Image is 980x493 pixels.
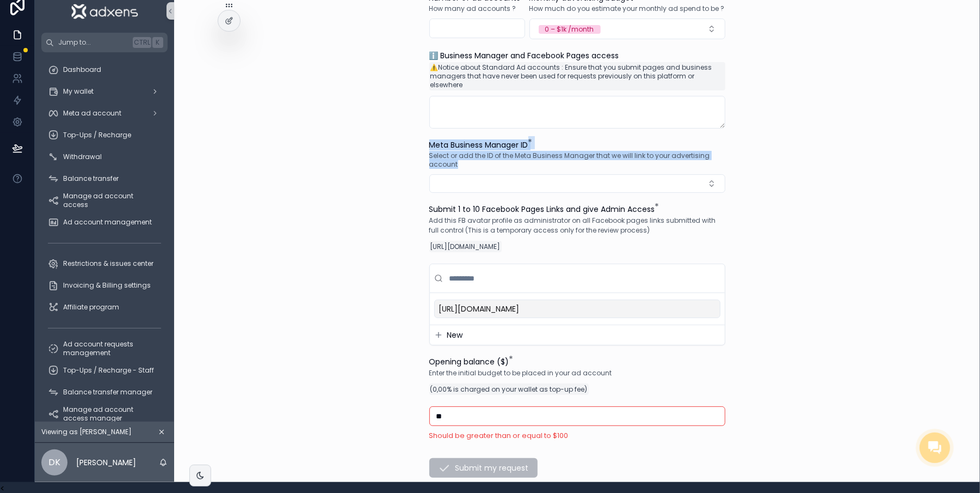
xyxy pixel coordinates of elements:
span: Balance transfer [63,174,119,183]
code: [URL][DOMAIN_NAME] [429,241,502,252]
span: Ctrl [133,37,151,48]
a: Withdrawal [41,147,168,167]
div: Suggestions [430,293,725,325]
span: New [447,330,463,340]
a: Top-Ups / Recharge [41,125,168,145]
a: Top-Ups / Recharge - Staff [41,361,168,380]
button: Select Button [429,174,725,193]
a: Balance transfer [41,169,168,188]
button: New [434,330,720,340]
span: My wallet [63,87,94,96]
span: Select or add the ID of the Meta Business Manager that we will link to your advertising account [429,151,725,169]
a: Dashboard [41,60,168,80]
img: App logo [71,2,138,20]
span: Balance transfer manager [63,388,152,397]
span: Manage ad account access manager [63,405,157,423]
span: Top-Ups / Recharge - Staff [63,366,154,375]
button: Jump to...CtrlK [41,33,168,52]
code: (0,00% is charged on your wallet as top-up fee) [429,384,589,395]
a: Manage ad account access manager [41,404,168,424]
span: Submit 1 to 10 Facebook Pages Links and give Admin Access [429,204,655,215]
span: Meta Business Manager ID [429,139,528,150]
a: Invoicing & Billing settings [41,276,168,295]
span: How many ad accounts ? [429,4,516,13]
p: Add this FB avatar profile as administrator on all Facebook pages links submitted with full contr... [429,216,725,235]
span: Top-Ups / Recharge [63,131,131,139]
span: Dashboard [63,65,101,74]
span: Manage ad account access [63,192,157,209]
a: Manage ad account access [41,191,168,210]
p: [PERSON_NAME] [76,457,136,468]
code: ⚠️Notice about Standard Ad accounts : Ensure that you submit pages and business managers that hav... [429,62,725,90]
span: Jump to... [58,38,128,47]
span: Restrictions & issues center [63,259,153,268]
a: Affiliate program [41,297,168,317]
a: My wallet [41,82,168,101]
span: Meta ad account [63,109,121,118]
div: 0 – $1k /month [545,25,594,34]
span: [URL][DOMAIN_NAME] [439,303,520,314]
span: How much do you estimate your monthly ad spend to be ? [529,4,725,13]
span: Affiliate program [63,303,119,312]
p: Enter the initial budget to be placed in your ad account [429,368,612,378]
button: Select Button [529,19,725,39]
span: Opening balance ($) [429,356,509,367]
a: Ad account requests management [41,339,168,358]
a: Balance transfer manager [41,382,168,402]
span: DK [48,456,60,469]
span: Withdrawal [63,153,102,161]
span: Viewing as [PERSON_NAME] [41,428,132,436]
span: K [153,38,162,47]
span: Invoicing & Billing settings [63,281,151,290]
li: Should be greater than or equal to $100 [429,430,725,441]
a: Meta ad account [41,104,168,123]
span: Ad account management [63,218,152,227]
a: Restrictions & issues center [41,254,168,273]
span: ℹ️ Business Manager and Facebook Pages access [429,50,619,61]
div: scrollable content [35,52,174,422]
span: Ad account requests management [63,340,157,357]
a: Ad account management [41,212,168,232]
